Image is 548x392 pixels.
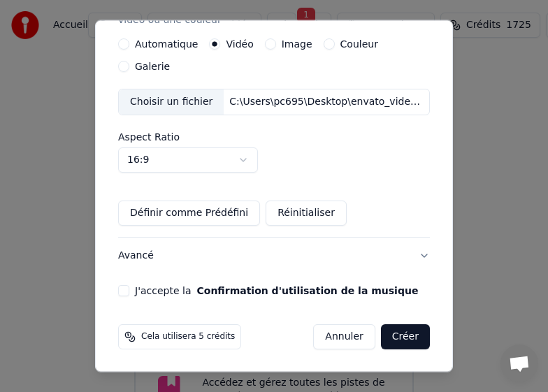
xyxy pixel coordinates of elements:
[196,286,418,296] button: J'accepte la
[226,39,253,49] label: Vidéo
[119,89,224,115] div: Choisir un fichier
[141,331,235,342] span: Cela utilisera 5 crédits
[135,286,418,296] label: J'accepte la
[118,201,260,226] button: Définir comme Prédéfini
[313,324,375,349] button: Annuler
[118,38,430,237] div: VidéoPersonnaliser le vidéo de karaoké : utiliser une image, une vidéo ou une couleur
[118,238,430,274] button: Avancé
[224,95,429,109] div: C:\Users\pc695\Desktop\envato_video_gen_Aug_29_2025_10_57_24.mp4
[340,39,378,49] label: Couleur
[381,324,430,349] button: Créer
[282,39,312,49] label: Image
[118,132,430,142] label: Aspect Ratio
[135,39,198,49] label: Automatique
[266,201,347,226] button: Réinitialiser
[135,61,170,71] label: Galerie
